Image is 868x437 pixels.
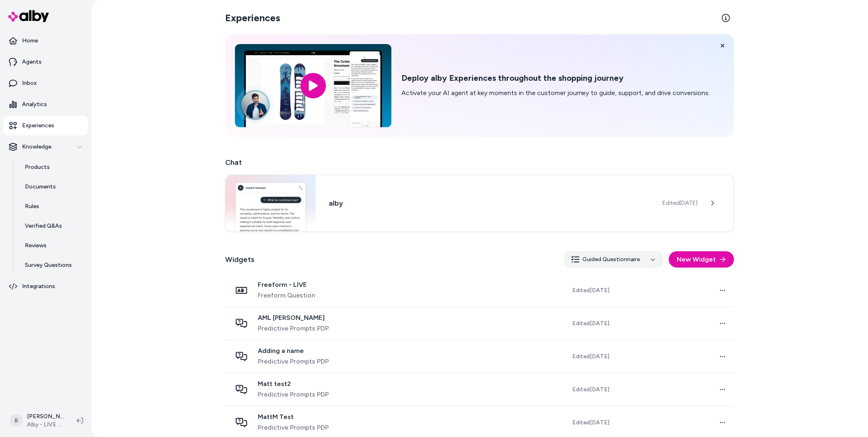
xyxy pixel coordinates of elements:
span: Alby - LIVE on [DOMAIN_NAME] [27,421,64,429]
p: Documents [25,183,56,191]
a: Reviews [17,236,88,255]
a: Agents [3,52,88,72]
a: Products [17,157,88,177]
a: Experiences [3,116,88,135]
button: Knowledge [3,137,88,157]
span: Adding a name [258,347,329,355]
p: [PERSON_NAME] [27,413,64,421]
span: Predictive Prompts PDP [258,390,329,399]
span: Predictive Prompts PDP [258,357,329,366]
h2: Deploy alby Experiences throughout the shopping journey [401,73,710,83]
button: Guided Questionnaire [565,251,662,268]
span: Edited [DATE] [572,353,609,361]
h2: Widgets [225,254,255,265]
button: B[PERSON_NAME]Alby - LIVE on [DOMAIN_NAME] [5,408,70,434]
p: Agents [22,58,42,66]
p: Activate your AI agent at key moments in the customer journey to guide, support, and drive conver... [401,88,710,98]
h2: Experiences [225,11,280,24]
span: MattM Test [258,413,329,421]
span: Edited [DATE] [572,286,609,295]
img: Chat widget [226,175,316,231]
p: Rules [25,202,39,211]
h2: Chat [225,157,734,168]
img: alby Logo [8,10,49,22]
a: Rules [17,197,88,216]
p: Experiences [22,122,54,130]
a: Inbox [3,73,88,93]
p: Verified Q&As [25,222,62,230]
a: Verified Q&As [17,216,88,236]
span: Edited [DATE] [572,419,609,427]
a: Integrations [3,277,88,296]
span: Freeform Question [258,291,315,300]
span: Edited [DATE] [572,319,609,328]
span: Predictive Prompts PDP [258,324,329,333]
p: Integrations [22,282,55,291]
p: Home [22,37,38,45]
a: Home [3,31,88,51]
a: Survey Questions [17,255,88,275]
span: Predictive Prompts PDP [258,423,329,433]
button: New Widget [669,251,734,268]
p: Inbox [22,79,37,87]
p: Products [25,163,50,171]
p: Survey Questions [25,261,72,269]
p: Reviews [25,242,46,250]
p: Analytics [22,100,47,109]
a: Chat widgetalbyEdited[DATE] [225,175,734,232]
a: Documents [17,177,88,197]
span: Edited [DATE] [572,386,609,394]
span: Freeform - LIVE [258,281,315,289]
a: Analytics [3,95,88,114]
span: Matt test2 [258,380,329,388]
span: AML [PERSON_NAME] [258,314,329,322]
h3: alby [329,197,650,209]
p: Knowledge [22,143,51,151]
span: Edited [DATE] [663,199,698,207]
span: B [10,414,23,427]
